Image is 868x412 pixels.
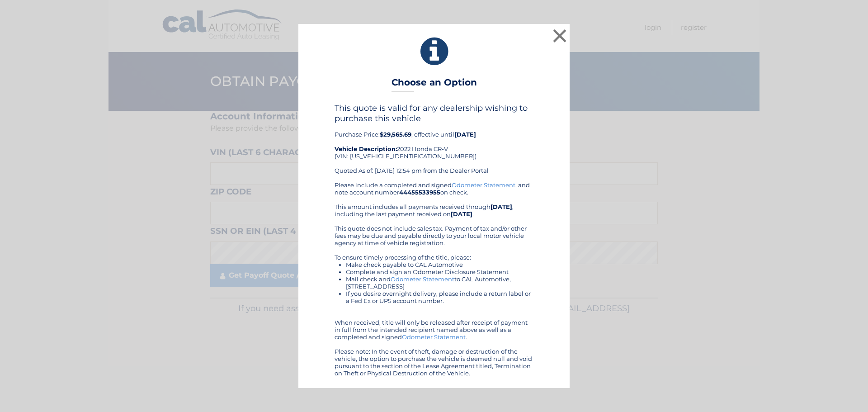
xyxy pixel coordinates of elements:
[346,268,533,275] li: Complete and sign an Odometer Disclosure Statement
[335,145,397,152] strong: Vehicle Description:
[335,103,533,181] div: Purchase Price: , effective until 2022 Honda CR-V (VIN: [US_VEHICLE_IDENTIFICATION_NUMBER]) Quote...
[451,210,472,218] b: [DATE]
[399,189,440,196] b: 44455533955
[402,333,466,341] a: Odometer Statement
[335,103,533,123] h4: This quote is valid for any dealership wishing to purchase this vehicle
[454,131,476,138] b: [DATE]
[452,181,515,189] a: Odometer Statement
[380,131,411,138] b: $29,565.69
[346,290,533,304] li: If you desire overnight delivery, please include a return label or a Fed Ex or UPS account number.
[335,181,533,377] div: Please include a completed and signed , and note account number on check. This amount includes al...
[346,261,533,268] li: Make check payable to CAL Automotive
[392,77,477,93] h3: Choose an Option
[491,203,512,210] b: [DATE]
[551,27,569,45] button: ×
[391,275,454,283] a: Odometer Statement
[346,275,533,290] li: Mail check and to CAL Automotive, [STREET_ADDRESS]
